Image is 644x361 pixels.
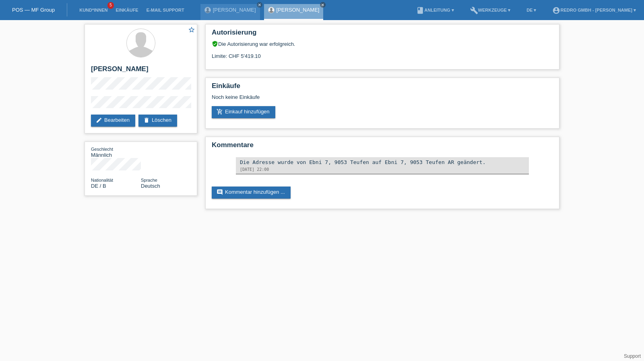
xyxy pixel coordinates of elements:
span: Deutsch [141,183,160,189]
h2: Kommentare [212,141,553,153]
a: close [257,2,262,8]
a: account_circleRedro GmbH - [PERSON_NAME] ▾ [548,8,640,12]
div: Noch keine Einkäufe [212,94,553,106]
span: Nationalität [91,178,113,183]
a: Support [624,353,641,359]
a: [PERSON_NAME] [277,7,320,13]
div: Die Autorisierung war erfolgreich. [212,41,553,47]
div: [DATE] 22:00 [240,167,525,172]
i: delete [143,117,150,123]
a: buildWerkzeuge ▾ [466,8,515,12]
h2: Einkäufe [212,82,553,94]
i: book [416,6,424,14]
a: deleteLöschen [138,115,177,127]
a: commentKommentar hinzufügen ... [212,187,291,199]
div: Limite: CHF 5'419.10 [212,47,553,59]
span: Deutschland / B / 04.07.2021 [91,183,106,189]
span: Sprache [141,178,157,183]
i: comment [217,189,223,195]
div: Männlich [91,146,141,158]
div: Die Adresse wurde von Ebni 7, 9053 Teufen auf Ebni 7, 9053 Teufen AR geändert. [240,159,525,165]
span: 5 [107,2,114,9]
a: E-Mail Support [142,8,188,12]
h2: [PERSON_NAME] [91,65,191,77]
i: verified_user [212,41,218,47]
i: add_shopping_cart [217,109,223,115]
a: star_border [188,26,195,35]
a: Kund*innen [75,8,111,12]
a: bookAnleitung ▾ [412,8,458,12]
a: add_shopping_cartEinkauf hinzufügen [212,106,275,118]
a: close [320,2,326,8]
span: Geschlecht [91,147,113,152]
a: [PERSON_NAME] [213,7,256,13]
i: edit [96,117,102,123]
i: close [321,3,325,7]
a: editBearbeiten [91,115,135,127]
a: POS — MF Group [12,7,55,13]
a: DE ▾ [522,8,540,12]
i: build [470,6,478,14]
h2: Autorisierung [212,29,553,41]
a: Einkäufe [111,8,142,12]
i: account_circle [552,6,560,14]
i: close [258,3,262,7]
i: star_border [188,26,195,33]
